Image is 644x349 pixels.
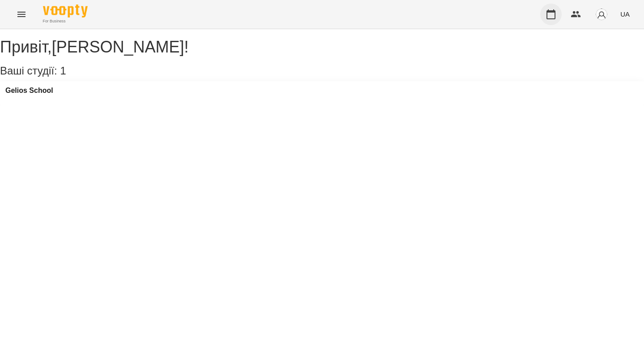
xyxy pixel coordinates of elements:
[595,8,608,21] img: avatar_s.png
[617,6,633,22] button: UA
[60,65,66,77] span: 1
[43,4,88,17] img: Voopty Logo
[620,9,630,19] span: UA
[43,18,88,24] span: For Business
[11,4,32,25] button: Menu
[5,87,53,95] a: Gelios School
